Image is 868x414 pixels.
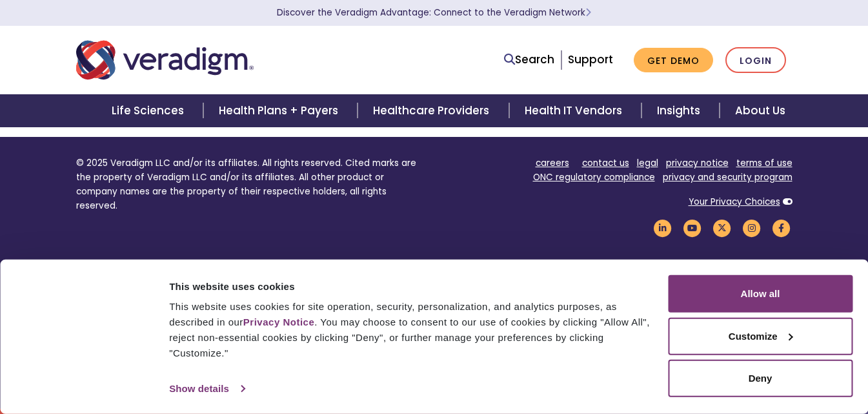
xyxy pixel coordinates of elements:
a: Discover the Veradigm Advantage: Connect to the Veradigm NetworkLearn More [277,6,591,19]
a: ONC regulatory compliance [533,171,655,183]
a: contact us [582,157,629,169]
div: This website uses cookies [169,278,653,294]
a: legal [637,157,658,169]
a: Veradigm Instagram Link [741,222,763,234]
span: Learn More [585,6,591,19]
button: Customize [668,317,853,355]
a: Support [568,52,613,67]
a: Health IT Vendors [509,94,641,127]
a: Veradigm Twitter Link [711,222,733,234]
a: Your Privacy Choices [689,196,780,208]
div: This website uses cookies for site operation, security, personalization, and analytics purposes, ... [169,299,653,361]
a: Login [725,47,786,74]
a: About Us [720,94,801,127]
a: Veradigm LinkedIn Link [652,222,674,234]
img: Veradigm logo [76,39,254,81]
a: privacy and security program [663,171,792,183]
a: terms of use [736,157,792,169]
a: Life Sciences [96,94,203,127]
a: Healthcare Providers [358,94,509,127]
p: © 2025 Veradigm LLC and/or its affiliates. All rights reserved. Cited marks are the property of V... [76,156,425,212]
button: Allow all [668,275,853,313]
a: Show details [169,379,244,398]
a: careers [536,157,569,169]
a: privacy notice [666,157,729,169]
a: Get Demo [634,48,713,73]
a: Veradigm Facebook Link [771,222,792,234]
a: Privacy Notice [243,316,314,327]
button: Deny [668,360,853,397]
a: Health Plans + Payers [203,94,358,127]
a: Veradigm YouTube Link [681,222,703,234]
a: Insights [641,94,720,127]
a: Search [504,51,554,68]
